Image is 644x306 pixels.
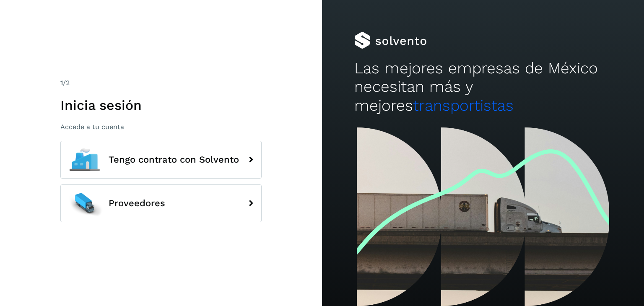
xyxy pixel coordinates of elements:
span: transportistas [413,96,514,114]
button: Proveedores [60,184,262,222]
h1: Inicia sesión [60,97,262,113]
p: Accede a tu cuenta [60,123,262,131]
h2: Las mejores empresas de México necesitan más y mejores [354,59,612,115]
span: Proveedores [109,198,165,208]
span: 1 [60,79,63,87]
span: Tengo contrato con Solvento [109,155,239,165]
button: Tengo contrato con Solvento [60,141,262,179]
div: /2 [60,78,262,88]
